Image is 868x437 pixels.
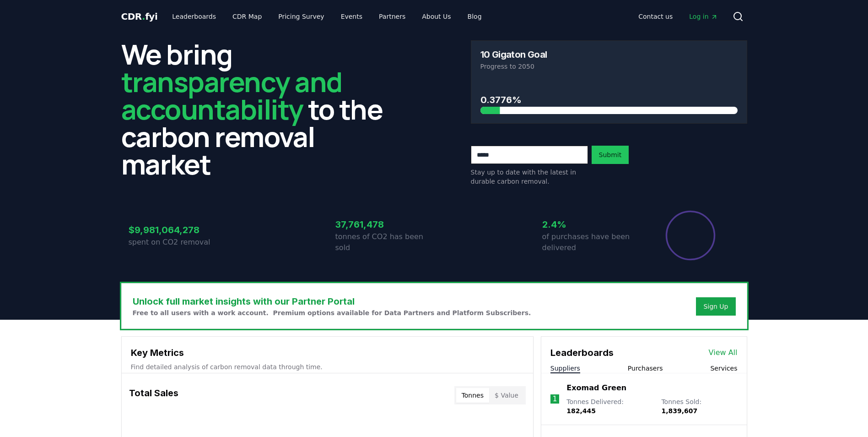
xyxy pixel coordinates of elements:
a: Sign Up [703,302,728,311]
h3: 37,761,478 [335,218,434,231]
button: $ Value [489,388,524,403]
a: CDR Map [225,8,269,25]
span: transparency and accountability [121,63,342,128]
a: Partners [372,8,413,25]
p: of purchases have been delivered [542,231,641,253]
a: Contact us [631,8,680,25]
h3: Unlock full market insights with our Partner Portal [133,295,531,308]
div: Percentage of sales delivered [665,210,716,261]
span: CDR fyi [121,11,158,22]
h3: 2.4% [542,218,641,231]
h3: 10 Gigaton Goal [480,50,547,59]
button: Tonnes [456,388,489,403]
span: 182,445 [566,407,596,415]
a: Exomad Green [566,382,626,393]
button: Purchasers [628,364,663,373]
nav: Main [165,8,489,25]
p: Find detailed analysis of carbon removal data through time. [131,362,524,371]
span: Log in [689,12,717,21]
button: Services [710,364,737,373]
button: Submit [592,146,629,164]
nav: Main [631,8,725,25]
p: Free to all users with a work account. Premium options available for Data Partners and Platform S... [133,308,531,317]
p: Tonnes Delivered : [566,397,652,415]
p: tonnes of CO2 has been sold [335,231,434,253]
a: View All [709,347,738,358]
h3: Key Metrics [131,346,524,360]
p: 1 [552,393,557,404]
a: Leaderboards [165,8,223,25]
a: CDR.fyi [121,10,158,23]
p: Stay up to date with the latest in durable carbon removal. [471,168,588,186]
a: Events [334,8,370,25]
button: Sign Up [696,297,735,316]
h2: We bring to the carbon removal market [121,40,398,178]
span: 1,839,607 [661,407,697,415]
button: Suppliers [550,364,580,373]
a: Log in [682,8,725,25]
a: Pricing Survey [271,8,331,25]
h3: Total Sales [129,386,178,404]
h3: Leaderboards [550,346,614,360]
h3: $9,981,064,278 [129,223,227,237]
span: . [142,11,145,22]
a: Blog [460,8,489,25]
h3: 0.3776% [480,93,738,107]
p: Progress to 2050 [480,62,738,71]
a: About Us [415,8,458,25]
p: spent on CO2 removal [129,237,227,248]
p: Tonnes Sold : [661,397,737,415]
